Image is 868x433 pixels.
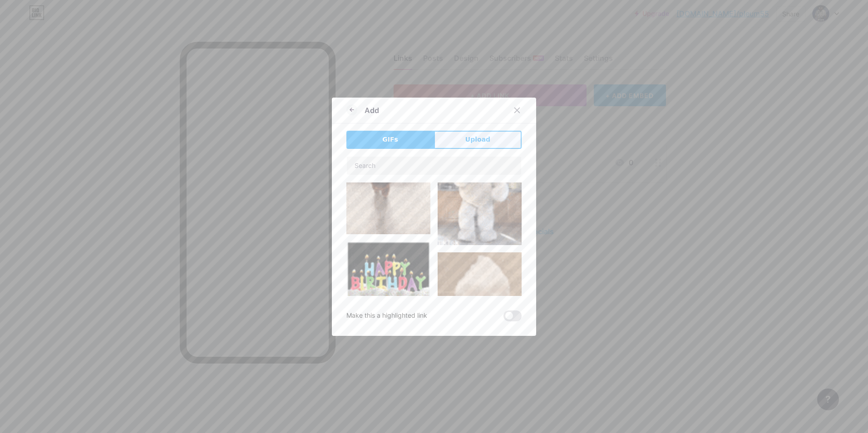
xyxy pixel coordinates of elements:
button: Upload [434,131,522,149]
img: Gihpy [438,252,522,402]
div: Add [365,105,379,116]
div: Make this a highlighted link [346,310,427,321]
input: Search [347,157,521,175]
button: GIFs [346,131,434,149]
span: Upload [465,135,490,144]
img: Gihpy [346,241,430,302]
span: GIFs [382,135,398,144]
img: Gihpy [438,138,522,245]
